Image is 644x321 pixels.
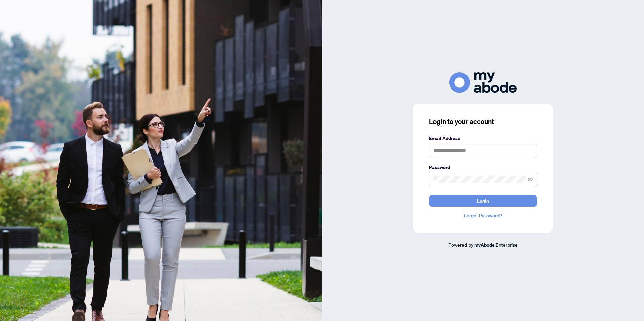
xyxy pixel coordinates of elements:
button: Login [429,195,537,207]
label: Email Address [429,135,537,142]
span: Powered by [448,242,473,248]
span: Login [477,195,489,206]
label: Password [429,164,537,171]
span: eye-invisible [528,177,533,182]
span: Enterprise [496,242,518,248]
a: Forgot Password? [429,212,537,219]
a: myAbode [474,241,495,249]
h3: Login to your account [429,117,537,127]
img: ma-logo [449,72,517,93]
